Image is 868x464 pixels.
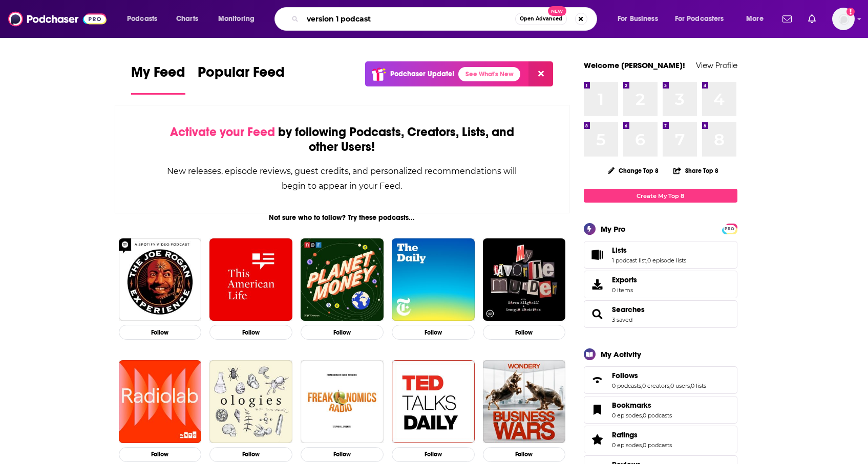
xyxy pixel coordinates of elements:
[209,447,292,462] button: Follow
[584,300,737,328] span: Searches
[642,441,643,449] span: ,
[548,6,566,16] span: New
[612,257,646,264] a: 1 podcast list
[691,382,706,389] a: 0 lists
[198,63,285,87] span: Popular Feed
[739,11,776,27] button: open menu
[584,241,737,269] span: Lists
[612,430,672,439] a: Ratings
[612,286,637,294] span: 0 items
[392,447,475,462] button: Follow
[643,441,672,449] a: 0 podcasts
[642,412,643,419] span: ,
[119,325,202,340] button: Follow
[612,316,632,323] a: 3 saved
[647,257,686,264] a: 0 episode lists
[646,257,647,264] span: ,
[209,360,292,443] img: Ologies with Alie Ward
[218,12,255,26] span: Monitoring
[584,189,737,203] a: Create My Top 8
[668,11,739,27] button: open menu
[166,125,518,154] div: by following Podcasts, Creators, Lists, and other Users!
[166,164,518,193] div: New releases, episode reviews, guest credits, and personalized recommendations will begin to appe...
[520,16,562,21] span: Open Advanced
[690,382,691,389] span: ,
[115,213,570,222] div: Not sure who to follow? Try these podcasts...
[612,371,706,380] a: Follows
[724,225,736,233] span: PRO
[778,10,796,28] a: Show notifications dropdown
[198,63,285,95] a: Popular Feed
[612,371,638,380] span: Follows
[612,305,645,314] a: Searches
[8,9,107,29] a: Podchaser - Follow, Share and Rate Podcasts
[832,8,855,30] button: Show profile menu
[284,7,607,31] div: Search podcasts, credits, & more...
[804,10,820,28] a: Show notifications dropdown
[392,325,475,340] button: Follow
[301,238,384,321] img: Planet Money
[673,161,719,181] button: Share Top 8
[584,366,737,394] span: Follows
[618,12,658,26] span: For Business
[643,412,672,419] a: 0 podcasts
[610,11,671,27] button: open menu
[642,382,669,389] a: 0 creators
[612,382,641,389] a: 0 podcasts
[483,447,566,462] button: Follow
[301,447,384,462] button: Follow
[612,246,686,255] a: Lists
[612,412,642,419] a: 0 episodes
[641,382,642,389] span: ,
[675,12,724,26] span: For Podcasters
[724,225,736,232] a: PRO
[131,63,185,95] a: My Feed
[846,8,855,16] svg: Add a profile image
[458,67,520,81] a: See What's New
[483,360,566,443] a: Business Wars
[303,11,515,27] input: Search podcasts, credits, & more...
[832,8,855,30] span: Logged in as notablypr
[209,238,292,321] img: This American Life
[746,12,764,26] span: More
[601,349,641,359] div: My Activity
[584,396,737,424] span: Bookmarks
[301,360,384,443] img: Freakonomics Radio
[584,60,685,70] a: Welcome [PERSON_NAME]!
[612,275,637,284] span: Exports
[587,432,608,447] a: Ratings
[176,12,198,26] span: Charts
[584,426,737,453] span: Ratings
[127,12,157,26] span: Podcasts
[119,447,202,462] button: Follow
[832,8,855,30] img: User Profile
[612,401,651,410] span: Bookmarks
[483,325,566,340] button: Follow
[119,238,202,321] img: The Joe Rogan Experience
[587,373,608,387] a: Follows
[584,271,737,298] a: Exports
[119,360,202,443] img: Radiolab
[301,325,384,340] button: Follow
[483,238,566,321] a: My Favorite Murder with Karen Kilgariff and Georgia Hardstark
[602,164,665,177] button: Change Top 8
[170,11,204,27] a: Charts
[601,224,626,234] div: My Pro
[120,11,171,27] button: open menu
[515,13,567,25] button: Open AdvancedNew
[170,124,275,140] span: Activate your Feed
[392,238,475,321] a: The Daily
[612,441,642,449] a: 0 episodes
[209,325,292,340] button: Follow
[669,382,670,389] span: ,
[587,403,608,417] a: Bookmarks
[131,63,185,87] span: My Feed
[670,382,690,389] a: 0 users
